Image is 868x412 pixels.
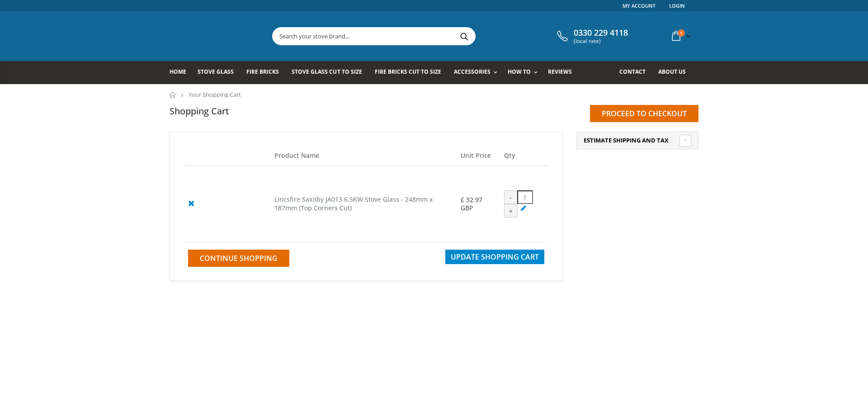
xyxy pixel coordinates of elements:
a: Lincsfire Saxilby JA013 6.5KW Stove Glass - 248mm x 187mm (Top Corners Cut) [274,195,433,212]
a: About us [658,61,693,84]
a: 0330 229 4118 (local rate) [555,28,628,44]
span: Stove Glass Cut To Size [292,68,362,76]
div: + [504,204,518,218]
a: Fire Bricks Cut To Size [375,61,448,84]
a: Estimate Shipping and Tax [584,137,691,145]
span: Continue Shopping [200,253,278,263]
span: Reviews [548,68,572,76]
span: Accessories [454,68,491,76]
th: Product Name [270,146,456,166]
span: 1 [678,29,685,37]
span: (local rate) [574,38,628,44]
a: Stove Glass Cut To Size [292,61,368,84]
button: Search [454,28,474,45]
span: £ 32.97 GBP [461,195,482,212]
a: Continue Shopping [188,250,289,267]
span: About us [658,68,686,76]
a: Fire Bricks [246,61,286,84]
span: Your Shopping Cart [189,90,241,99]
div: - [504,190,518,204]
input: Search your stove brand... [273,28,576,45]
a: Home [170,61,193,84]
th: Qty [500,146,549,166]
span: Fire Bricks [246,68,279,76]
a: 1 [668,27,693,45]
span: How To [508,68,531,76]
a: Home [170,92,176,98]
span: 0330 229 4118 [574,28,628,38]
a: Stove Glass [198,61,241,84]
button: Update Shopping Cart [445,250,544,264]
a: How To [508,61,542,84]
span: Fire Bricks Cut To Size [375,68,441,76]
a: Contact [619,61,652,84]
span: Update Shopping Cart [451,252,539,262]
th: Unit Price [456,146,499,166]
span: Home [170,68,186,76]
input: Proceed to checkout [590,105,698,122]
span: Stove Glass [198,68,234,76]
a: Accessories [454,61,502,84]
a: Reviews [548,61,579,84]
h1: Shopping Cart [170,105,229,117]
span: Contact [619,68,646,76]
